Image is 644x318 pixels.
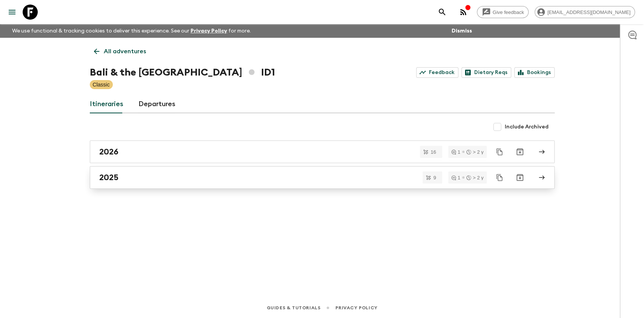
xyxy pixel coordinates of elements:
a: Privacy Policy [335,304,377,312]
div: 1 [451,150,460,154]
a: Privacy Policy [191,28,227,34]
div: > 2 y [466,150,484,154]
div: [EMAIL_ADDRESS][DOMAIN_NAME] [535,6,635,18]
span: Include Archived [505,123,549,131]
a: Feedback [416,67,458,78]
a: Itineraries [90,95,123,113]
div: 1 [451,175,460,180]
h2: 2026 [99,147,118,157]
a: Give feedback [477,6,529,18]
button: Duplicate [493,171,506,184]
button: Dismiss [450,26,474,36]
button: search adventures [435,5,450,20]
h1: Bali & the [GEOGRAPHIC_DATA] ID1 [90,65,275,80]
a: All adventures [90,44,150,59]
button: menu [5,5,20,20]
div: > 2 y [466,175,484,180]
button: Duplicate [493,145,506,159]
span: Give feedback [489,9,528,15]
p: All adventures [104,47,146,56]
span: [EMAIL_ADDRESS][DOMAIN_NAME] [543,9,635,15]
h2: 2025 [99,173,118,182]
p: We use functional & tracking cookies to deliver this experience. See our for more. [9,24,254,38]
a: Bookings [514,67,555,78]
span: 9 [429,175,440,180]
button: Archive [512,144,527,159]
p: Classic [93,81,110,88]
button: Archive [512,170,527,185]
a: 2025 [90,166,555,189]
a: Departures [138,95,175,113]
a: Dietary Reqs [461,67,511,78]
span: 16 [426,150,440,154]
a: Guides & Tutorials [266,304,320,312]
a: 2026 [90,140,555,163]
